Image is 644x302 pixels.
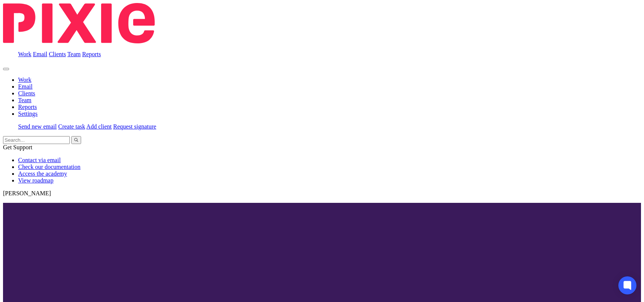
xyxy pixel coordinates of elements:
a: Settings [18,110,38,117]
a: Reports [82,51,101,57]
a: Add client [86,123,112,130]
a: Check our documentation [18,164,80,170]
a: Email [18,83,32,90]
a: Work [18,51,31,57]
p: [PERSON_NAME] [3,190,641,197]
a: Clients [49,51,66,57]
a: Clients [18,90,35,97]
a: Request signature [113,123,156,130]
a: Send new email [18,123,57,130]
span: Get Support [3,144,32,150]
a: Create task [58,123,85,130]
a: Team [67,51,80,57]
a: Team [18,97,31,103]
a: Access the academy [18,170,67,177]
a: Work [18,77,31,83]
a: Contact via email [18,157,61,163]
a: View roadmap [18,177,54,184]
a: Reports [18,104,37,110]
img: Pixie [3,3,155,43]
a: Email [33,51,47,57]
input: Search [3,136,70,144]
button: Search [71,136,81,144]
